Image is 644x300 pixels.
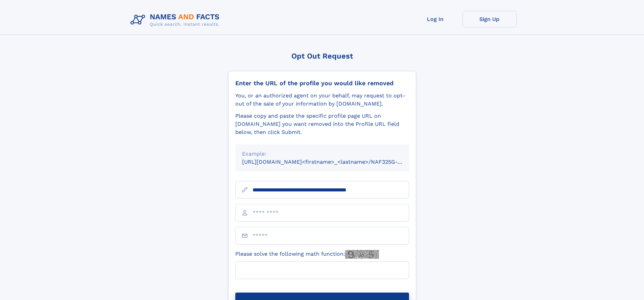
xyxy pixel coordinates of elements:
div: Please copy and paste the specific profile page URL on [DOMAIN_NAME] you want removed into the Pr... [235,112,409,136]
img: Logo Names and Facts [128,11,225,29]
a: Sign Up [462,11,517,27]
small: [URL][DOMAIN_NAME]<firstname>_<lastname>/NAF325G-xxxxxxxx [242,159,422,165]
a: Log In [408,11,462,27]
div: Opt Out Request [228,52,416,60]
div: You, or an authorized agent on your behalf, may request to opt-out of the sale of your informatio... [235,92,409,108]
div: Enter the URL of the profile you would like removed [235,79,409,87]
div: Example: [242,150,402,158]
label: Please solve the following math function: [235,250,379,259]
